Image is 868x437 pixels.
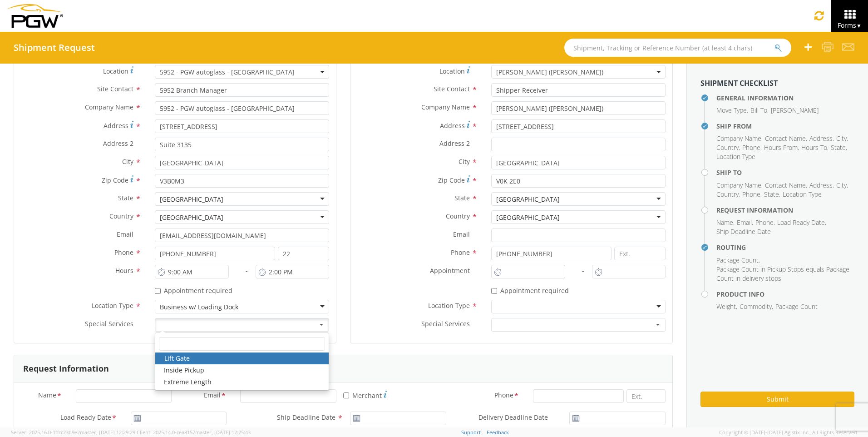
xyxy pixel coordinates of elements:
[742,190,762,199] li: ,
[716,265,849,283] span: Package Count in Pickup Stops equals Package Count in delivery stops
[155,364,329,376] a: Inside Pickup
[14,43,95,53] h4: Shipment Request
[801,143,829,152] li: ,
[838,21,862,30] span: Forms
[777,218,826,227] li: ,
[764,143,798,152] span: Hours From
[765,134,807,143] li: ,
[836,181,847,189] span: City
[716,94,854,101] h4: General Information
[700,392,854,407] button: Submit
[755,218,774,227] span: Phone
[451,248,470,257] span: Phone
[496,213,560,222] div: [GEOGRAPHIC_DATA]
[114,248,133,257] span: Phone
[614,247,666,260] input: Ext.
[765,134,806,143] span: Contact Name
[716,244,854,251] h4: Routing
[421,103,470,111] span: Company Name
[742,143,762,152] li: ,
[716,291,854,298] h4: Product Info
[117,230,133,238] span: Email
[716,207,854,214] h4: Request Information
[783,190,822,199] span: Location Type
[102,176,128,184] span: Zip Code
[775,302,818,311] span: Package Count
[771,106,819,114] span: [PERSON_NAME]
[755,218,775,227] li: ,
[836,181,848,190] li: ,
[155,65,329,79] span: 5952 - PGW autoglass - Coquitlam
[438,176,465,184] span: Zip Code
[439,139,470,148] span: Address 2
[434,84,470,93] span: Site Contact
[856,22,862,30] span: ▼
[454,194,470,202] span: State
[459,157,470,166] span: City
[85,319,133,328] span: Special Services
[160,213,223,222] div: [GEOGRAPHIC_DATA]
[764,143,799,152] li: ,
[836,134,847,143] span: City
[461,429,481,436] a: Support
[160,303,238,312] div: Business w/ Loading Dock
[801,143,827,152] span: Hours To
[716,256,760,265] li: ,
[764,190,780,199] li: ,
[716,106,747,114] span: Move Type
[160,195,223,204] div: [GEOGRAPHIC_DATA]
[487,429,509,436] a: Feedback
[343,389,387,400] label: Merchant
[582,266,584,275] span: -
[716,143,740,152] li: ,
[204,391,221,401] span: Email
[122,157,133,166] span: City
[155,288,161,294] input: Appointment required
[716,218,735,227] li: ,
[103,67,128,75] span: Location
[836,134,848,143] li: ,
[716,227,771,236] span: Ship Deadline Date
[750,106,767,114] span: Bill To
[160,68,324,76] span: 5952 - PGW autoglass - Coquitlam
[491,65,666,79] span: MR. OTTO GLASS (STEVE)
[453,230,470,238] span: Email
[831,143,847,152] li: ,
[97,84,133,93] span: Site Contact
[103,139,133,148] span: Address 2
[716,218,733,227] span: Name
[430,266,470,275] span: Appointment
[809,134,834,143] li: ,
[716,134,763,143] li: ,
[439,67,465,75] span: Location
[7,4,63,28] img: pgw-form-logo-1aaa8060b1cc70fad034.png
[765,181,806,189] span: Contact Name
[737,218,752,227] span: Email
[716,190,739,199] span: Country
[118,194,133,202] span: State
[716,134,761,143] span: Company Name
[155,285,234,295] label: Appointment required
[716,302,736,311] span: Weight
[104,121,128,130] span: Address
[155,376,329,388] a: Extreme Length
[491,285,571,295] label: Appointment required
[716,152,755,161] span: Location Type
[195,429,251,436] span: master, [DATE] 12:25:43
[809,134,833,143] span: Address
[23,364,109,373] h3: Request Information
[700,78,778,88] strong: Shipment Checklist
[85,103,133,111] span: Company Name
[777,218,825,227] span: Load Ready Date
[716,190,740,199] li: ,
[496,195,560,204] div: [GEOGRAPHIC_DATA]
[246,266,248,275] span: -
[440,121,465,130] span: Address
[716,256,759,264] span: Package Count
[80,429,135,436] span: master, [DATE] 12:29:29
[478,413,548,422] span: Delivery Deadline Date
[765,181,807,190] li: ,
[716,123,854,129] h4: Ship From
[115,266,133,275] span: Hours
[343,392,349,398] input: Merchant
